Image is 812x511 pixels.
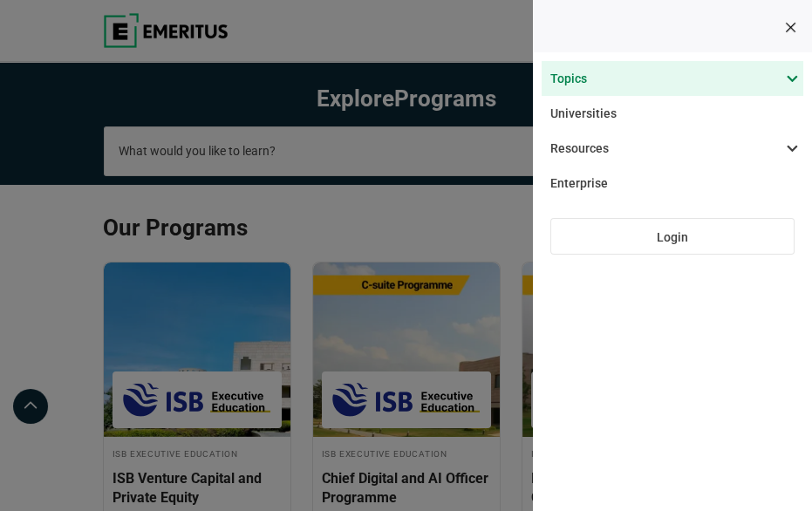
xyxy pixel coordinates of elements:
a: Universities [542,96,803,131]
a: Resources [542,131,803,166]
a: Enterprise [542,166,803,201]
a: Login [550,218,795,255]
a: Topics [542,61,803,96]
button: Toggle Menu [784,22,805,34]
